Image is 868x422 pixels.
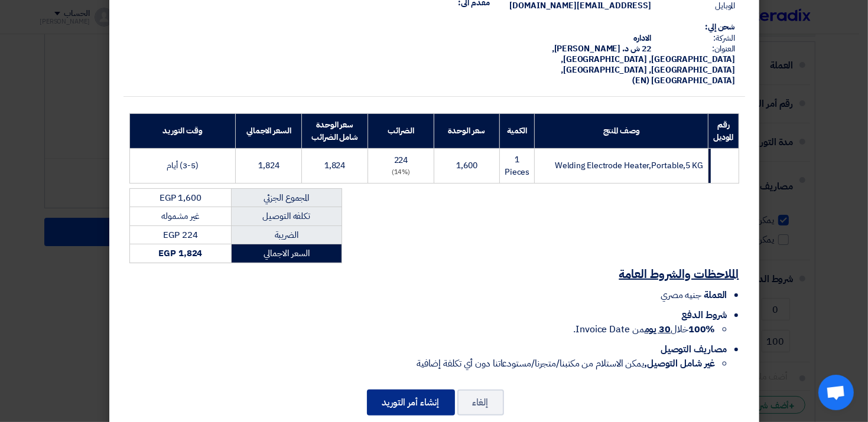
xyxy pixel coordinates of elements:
[818,375,854,410] div: Open chat
[708,113,739,148] th: رقم الموديل
[681,308,727,322] span: شروط الدفع
[535,113,708,148] th: وصف المنتج
[373,168,429,178] div: (14%)
[129,113,236,148] th: وقت التوريد
[704,288,727,302] span: العملة
[394,154,408,166] span: 224
[158,247,202,260] strong: EGP 1,824
[552,42,736,87] span: 22 ش د. [PERSON_NAME], [GEOGRAPHIC_DATA], [GEOGRAPHIC_DATA], [GEOGRAPHIC_DATA], [GEOGRAPHIC_DATA]...
[258,159,279,172] span: 1,824
[573,322,715,336] span: خلال من Invoice Date.
[232,244,342,263] td: السعر الاجمالي
[644,356,715,371] strong: غير شامل التوصيل,
[457,390,504,416] button: إلغاء
[619,265,739,283] u: الملاحظات والشروط العامة
[232,188,342,207] td: المجموع الجزئي
[661,342,727,356] span: مصاريف التوصيل
[129,356,716,371] li: يمكن الاستلام من مكتبنا/متجرنا/مستودعاتنا دون أي تكلفة إضافية
[232,225,342,244] td: الضريبة
[653,1,736,11] span: الموبايل
[367,390,455,416] button: إنشاء أمر التوريد
[653,44,736,54] span: العنوان:
[688,322,716,336] strong: 100%
[167,159,198,172] span: (3-5) أيام
[161,210,199,223] span: غير مشموله
[633,32,651,44] span: الاداره
[661,288,701,302] span: جنيه مصري
[129,188,232,207] td: EGP 1,600
[368,113,434,148] th: الضرائب
[163,228,197,241] span: EGP 224
[653,33,736,44] span: الشركة:
[645,322,671,336] u: 30 يوم
[232,207,342,226] td: تكلفه التوصيل
[324,159,346,172] span: 1,824
[236,113,302,148] th: السعر الاجمالي
[505,153,529,178] span: 1 Pieces
[302,113,368,148] th: سعر الوحدة شامل الضرائب
[456,159,477,172] span: 1,600
[705,21,735,33] strong: شحن إلي:
[555,159,703,172] span: Welding Electrode Heater,Portable,5 KG
[499,113,534,148] th: الكمية
[434,113,499,148] th: سعر الوحدة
